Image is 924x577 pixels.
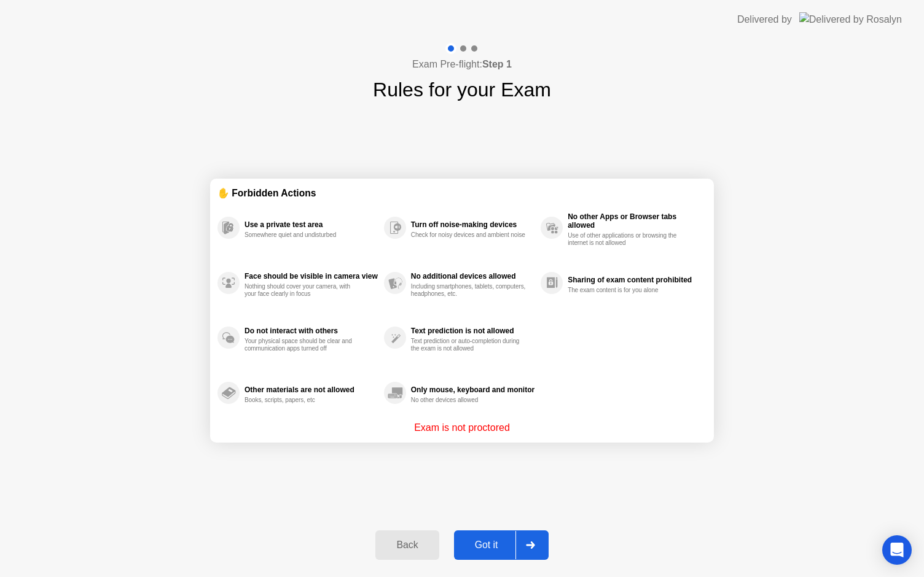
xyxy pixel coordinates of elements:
[411,327,534,335] div: Text prediction is not allowed
[454,530,549,560] button: Got it
[373,75,551,104] h1: Rules for your Exam
[414,420,510,435] p: Exam is not proctored
[737,12,792,27] div: Delivered by
[217,186,707,200] div: ✋ Forbidden Actions
[245,220,378,229] div: Use a private test area
[568,287,684,294] div: The exam content is for you alone
[411,220,534,229] div: Turn off noise-making devices
[245,385,378,394] div: Other materials are not allowed
[882,535,912,565] div: Open Intercom Messenger
[458,540,515,551] div: Got it
[245,283,361,298] div: Nothing should cover your camera, with your face clearly in focus
[245,272,378,281] div: Face should be visible in camera view
[411,283,527,298] div: Including smartphones, tablets, computers, headphones, etc.
[245,338,361,352] div: Your physical space should be clear and communication apps turned off
[568,212,700,230] div: No other Apps or Browser tabs allowed
[799,12,902,26] img: Delivered by Rosalyn
[411,385,534,394] div: Only mouse, keyboard and monitor
[482,59,512,69] b: Step 1
[245,231,361,239] div: Somewhere quiet and undisturbed
[411,231,527,239] div: Check for noisy devices and ambient noise
[375,530,439,560] button: Back
[411,272,534,281] div: No additional devices allowed
[245,397,361,404] div: Books, scripts, papers, etc
[568,276,700,284] div: Sharing of exam content prohibited
[245,327,378,335] div: Do not interact with others
[568,232,684,247] div: Use of other applications or browsing the internet is not allowed
[411,397,527,404] div: No other devices allowed
[379,540,435,551] div: Back
[412,57,512,72] h4: Exam Pre-flight:
[411,338,527,352] div: Text prediction or auto-completion during the exam is not allowed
